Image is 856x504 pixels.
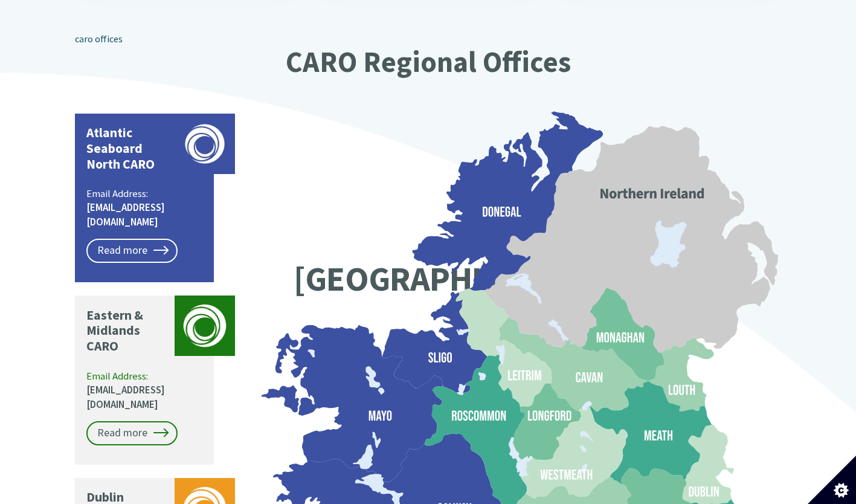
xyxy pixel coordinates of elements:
[86,239,178,263] a: Read more
[86,421,178,445] a: Read more
[86,308,169,355] p: Eastern & Midlands CARO
[75,46,782,78] h2: CARO Regional Offices
[808,456,856,504] button: Set cookie preferences
[294,257,603,300] text: [GEOGRAPHIC_DATA]
[86,369,204,412] p: Email Address:
[86,201,165,228] a: [EMAIL_ADDRESS][DOMAIN_NAME]
[86,187,204,230] p: Email Address:
[86,383,165,411] a: [EMAIL_ADDRESS][DOMAIN_NAME]
[75,33,123,45] a: caro offices
[86,125,169,172] p: Atlantic Seaboard North CARO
